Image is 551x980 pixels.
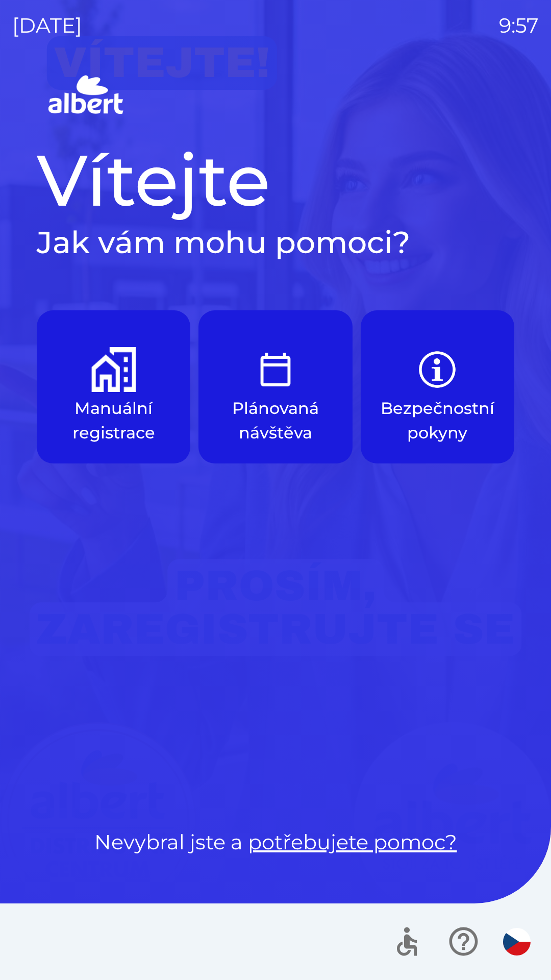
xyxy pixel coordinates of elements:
h1: Vítejte [37,137,514,224]
img: cs flag [503,928,531,955]
p: 9:57 [499,10,539,41]
img: d73f94ca-8ab6-4a86-aa04-b3561b69ae4e.png [91,347,136,392]
button: Manuální registrace [37,310,190,463]
button: Bezpečnostní pokyny [361,310,514,463]
button: Plánovaná návštěva [198,310,352,463]
p: Plánovaná návštěva [223,396,328,445]
img: b85e123a-dd5f-4e82-bd26-90b222bbbbcf.png [415,347,460,392]
p: Nevybral jste a [37,827,514,857]
img: Logo [37,71,514,120]
h2: Jak vám mohu pomoci? [37,224,514,261]
p: Bezpečnostní pokyny [381,396,494,445]
p: [DATE] [12,10,82,41]
p: Manuální registrace [61,396,166,445]
a: potřebujete pomoc? [248,829,457,854]
img: e9efe3d3-6003-445a-8475-3fd9a2e5368f.png [253,347,298,392]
